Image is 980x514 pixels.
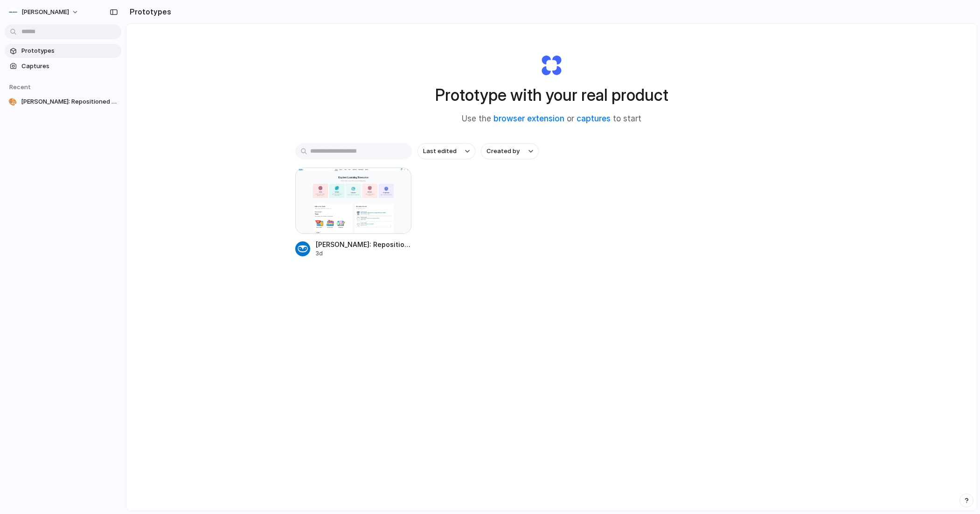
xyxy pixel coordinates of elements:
span: Prototypes [21,46,118,56]
button: Last edited [417,143,475,159]
h2: Prototypes [126,6,171,17]
span: Created by [487,147,520,156]
a: Prototypes [5,44,121,58]
span: [PERSON_NAME] [21,7,69,17]
button: Created by [481,143,539,159]
a: browser extension [493,114,564,123]
span: Captures [21,62,118,71]
a: Edwin Dashboard: Repositioned Tools Header[PERSON_NAME]: Repositioned Tools Header3d [295,168,412,258]
span: Recent [9,83,31,91]
span: Last edited [423,147,457,156]
a: captures [577,114,611,123]
h1: Prototype with your real product [435,83,668,107]
button: [PERSON_NAME] [5,5,83,20]
div: 🎨 [8,97,17,106]
a: Captures [5,59,121,73]
a: 🎨[PERSON_NAME]: Repositioned Tools Header [5,95,121,109]
span: [PERSON_NAME]: Repositioned Tools Header [316,239,412,249]
span: [PERSON_NAME]: Repositioned Tools Header [21,97,118,106]
div: 3d [316,249,412,258]
span: Use the or to start [462,113,641,125]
